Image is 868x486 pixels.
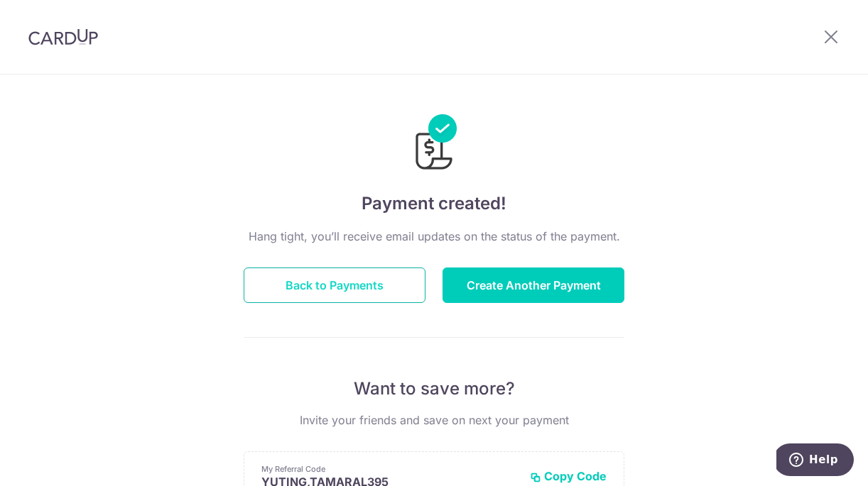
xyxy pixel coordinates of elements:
button: Create Another Payment [443,267,624,303]
p: Invite your friends and save on next your payment [244,412,624,429]
p: Hang tight, you’ll receive email updates on the status of the payment. [244,228,624,245]
img: Payments [411,114,457,174]
h4: Payment created! [244,191,624,216]
p: My Referral Code [261,463,519,475]
p: Want to save more? [244,377,624,400]
img: CardUp [28,28,98,45]
button: Back to Payments [244,267,425,303]
button: Copy Code [530,469,607,483]
iframe: Opens a widget where you can find more information [776,443,854,479]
